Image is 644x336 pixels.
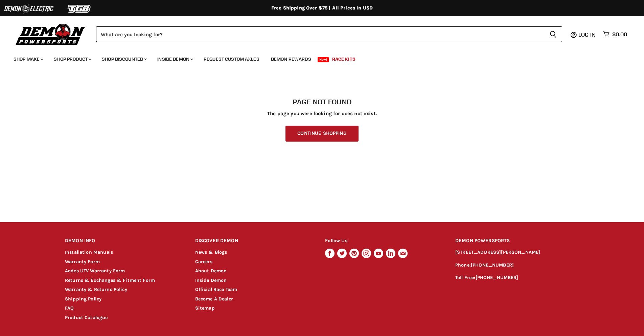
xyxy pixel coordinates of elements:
[96,26,544,42] input: Search
[65,287,127,292] a: Warranty & Returns Policy
[8,52,47,66] a: Shop Make
[14,22,88,46] img: Demon Powersports
[49,52,95,66] a: Shop Product
[195,249,227,255] a: News & Blogs
[455,261,579,269] p: Phone:
[455,274,579,282] p: Toll Free:
[65,315,108,320] a: Product Catalogue
[65,268,125,274] a: Aodes UTV Warranty Form
[195,233,313,249] h2: DISCOVER DEMON
[544,26,562,42] button: Search
[325,233,442,249] h2: Follow Us
[327,52,361,66] a: Race Kits
[195,259,212,265] a: Careers
[195,305,215,311] a: Sitemap
[195,277,227,283] a: Inside Demon
[54,2,105,15] img: TGB Logo 2
[65,98,579,106] h1: Page not found
[575,31,600,38] a: Log in
[65,305,74,311] a: FAQ
[195,268,227,274] a: About Demon
[266,52,316,66] a: Demon Rewards
[318,57,329,62] span: New!
[96,26,562,42] form: Product
[97,52,151,66] a: Shop Discounted
[600,29,630,39] a: $0.00
[578,31,596,38] span: Log in
[65,111,579,117] p: The page you were looking for does not exist.
[65,249,113,255] a: Installation Manuals
[471,262,514,268] a: [PHONE_NUMBER]
[195,287,237,292] a: Official Race Team
[65,259,100,265] a: Warranty Form
[65,233,182,249] h2: DEMON INFO
[195,296,233,302] a: Become A Dealer
[612,31,627,38] span: $0.00
[152,52,197,66] a: Inside Demon
[285,126,358,142] a: Continue Shopping
[65,296,101,302] a: Shipping Policy
[8,49,625,66] ul: Main menu
[51,5,593,11] div: Free Shipping Over $75 | All Prices In USD
[3,2,54,15] img: Demon Electric Logo 2
[476,275,519,280] a: [PHONE_NUMBER]
[455,233,579,249] h2: DEMON POWERSPORTS
[65,277,155,283] a: Returns & Exchanges & Fitment Form
[455,249,579,256] p: [STREET_ADDRESS][PERSON_NAME]
[199,52,264,66] a: Request Custom Axles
